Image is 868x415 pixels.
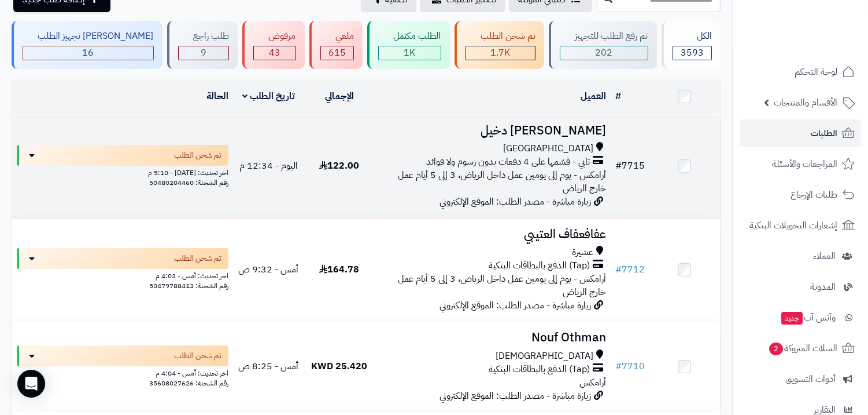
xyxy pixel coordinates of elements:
span: أمس - 8:25 ص [238,359,298,373]
h3: [PERSON_NAME] دخيل [379,124,606,137]
span: # [615,359,622,373]
div: الكل [673,30,712,43]
div: الطلب مكتمل [378,30,441,43]
a: #7710 [615,359,645,373]
span: 1.7K [490,46,510,60]
span: أدوات التسويق [785,371,836,387]
div: ملغي [320,30,354,43]
a: وآتس آبجديد [740,304,861,332]
span: 25.420 KWD [311,359,367,373]
a: المدونة [740,273,861,301]
a: تاريخ الطلب [242,89,295,103]
span: 9 [201,46,206,60]
div: تم رفع الطلب للتجهيز [560,30,648,43]
span: السلات المتروكة [768,340,837,356]
span: 16 [82,46,94,60]
a: #7715 [615,159,645,173]
span: المراجعات والأسئلة [772,156,837,172]
a: الكل3593 [659,21,723,69]
div: 16 [23,46,153,60]
span: 43 [269,46,280,60]
a: #7712 [615,263,645,276]
span: (Tap) الدفع بالبطاقات البنكية [489,363,590,376]
span: الأقسام والمنتجات [774,94,837,111]
span: تم شحن الطلب [174,253,221,264]
span: المدونة [810,279,836,295]
span: 1K [404,46,415,60]
div: تم شحن الطلب [466,30,536,43]
div: 9 [179,46,229,60]
a: مرفوض 43 [240,21,307,69]
span: # [615,159,622,173]
a: # [615,89,621,103]
div: 1038 [379,46,441,60]
div: اخر تحديث: [DATE] - 5:10 م [17,166,228,178]
a: المراجعات والأسئلة [740,150,861,178]
a: السلات المتروكة2 [740,334,861,362]
a: لوحة التحكم [740,58,861,86]
a: تم رفع الطلب للتجهيز 202 [546,21,659,69]
div: طلب راجع [178,30,230,43]
span: 122.00 [319,159,359,173]
span: أمس - 9:32 ص [238,263,298,276]
h3: Nouf Othman [379,331,606,344]
img: logo-2.png [789,32,857,57]
a: [PERSON_NAME] تجهيز الطلب 16 [9,21,165,69]
a: طلب راجع 9 [165,21,241,69]
div: 615 [321,46,354,60]
span: تم شحن الطلب [174,350,221,362]
a: طلبات الإرجاع [740,181,861,209]
span: وآتس آب [780,310,836,326]
span: اليوم - 12:34 م [239,159,298,173]
span: # [615,263,622,276]
span: تابي - قسّمها على 4 دفعات بدون رسوم ولا فوائد [426,155,590,169]
span: (Tap) الدفع بالبطاقات البنكية [489,259,590,272]
div: 43 [254,46,296,60]
a: العملاء [740,242,861,270]
span: 3593 [681,46,704,60]
span: طلبات الإرجاع [791,187,837,203]
span: [DEMOGRAPHIC_DATA] [496,350,593,363]
a: ملغي 615 [307,21,365,69]
a: أدوات التسويق [740,365,861,393]
a: تم شحن الطلب 1.7K [452,21,547,69]
span: تم شحن الطلب [174,150,221,161]
span: رقم الشحنة: 35608027626 [149,378,228,388]
div: [PERSON_NAME] تجهيز الطلب [23,30,154,43]
a: الحالة [206,89,228,103]
span: أرامكس - يوم إلى يومين عمل داخل الرياض، 3 إلى 5 أيام عمل خارج الرياض [398,272,606,299]
span: العملاء [813,248,836,264]
div: 202 [560,46,648,60]
span: 164.78 [319,263,359,276]
div: 1670 [466,46,535,60]
div: اخر تحديث: أمس - 4:04 م [17,366,228,378]
span: لوحة التحكم [795,64,837,80]
span: إشعارات التحويلات البنكية [749,217,837,234]
a: إشعارات التحويلات البنكية [740,212,861,239]
span: 2 [769,343,783,355]
span: رقم الشحنة: 50480204460 [149,177,228,188]
span: أرامكس - يوم إلى يومين عمل داخل الرياض، 3 إلى 5 أيام عمل خارج الرياض [398,168,606,195]
span: زيارة مباشرة - مصدر الطلب: الموقع الإلكتروني [439,195,591,209]
a: الطلب مكتمل 1K [365,21,452,69]
span: 202 [595,46,612,60]
div: Open Intercom Messenger [17,370,45,398]
span: عشيرة [572,246,593,259]
h3: عفافعفاف العتيبي [379,228,606,241]
span: 615 [328,46,346,60]
div: اخر تحديث: أمس - 4:03 م [17,269,228,281]
span: زيارة مباشرة - مصدر الطلب: الموقع الإلكتروني [439,389,591,403]
span: جديد [781,312,803,325]
span: زيارة مباشرة - مصدر الطلب: الموقع الإلكتروني [439,298,591,312]
span: أرامكس [579,376,606,389]
a: العميل [581,89,606,103]
a: الطلبات [740,119,861,147]
span: الطلبات [811,125,837,141]
span: رقم الشحنة: 50479788413 [149,281,228,291]
span: [GEOGRAPHIC_DATA] [503,142,593,155]
div: مرفوض [253,30,296,43]
a: الإجمالي [325,89,354,103]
